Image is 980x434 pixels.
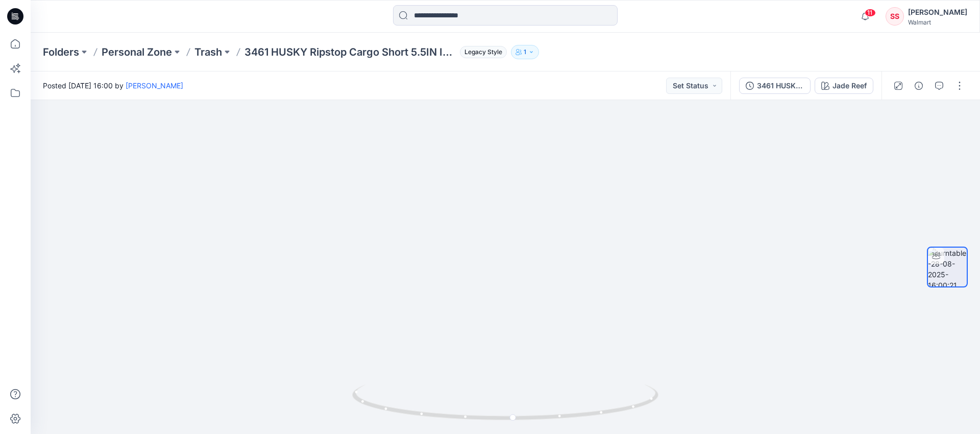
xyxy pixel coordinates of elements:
div: Walmart [908,18,967,26]
button: Legacy Style [456,45,507,59]
a: Folders [43,45,79,59]
span: Legacy Style [460,46,507,58]
div: SS [886,7,904,26]
button: Details [911,78,927,94]
button: 3461 HUSKY Ripstop Cargo Short 5.5IN INSEAM_(LY) ASTM_GRADING VERIFICATION [739,78,811,94]
span: Posted [DATE] 16:00 by [43,80,183,91]
a: Personal Zone [102,45,172,59]
button: Jade Reef [815,78,873,94]
p: 1 [524,46,526,58]
div: Jade Reef [832,80,867,91]
div: 3461 HUSKY Ripstop Cargo Short 5.5IN INSEAM_(LY) ASTM_GRADING VERIFICATION [757,80,804,91]
p: 3461 HUSKY Ripstop Cargo Short 5.5IN INSEAM_(LY) ASTM_GRADING VERIFICATION [244,45,456,59]
button: 1 [511,45,539,59]
div: [PERSON_NAME] [908,6,967,18]
img: turntable-28-08-2025-16:00:21 [928,248,967,286]
span: 11 [865,9,876,17]
a: Trash [194,45,222,59]
a: [PERSON_NAME] [126,81,183,90]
